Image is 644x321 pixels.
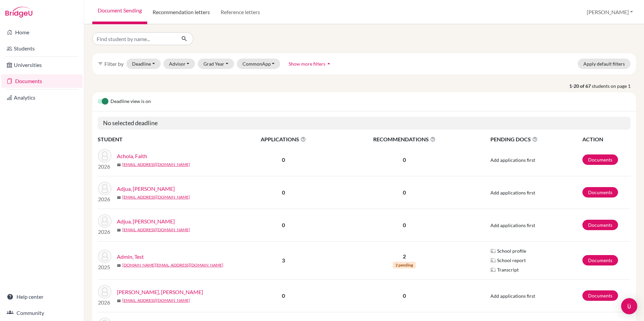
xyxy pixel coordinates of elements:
a: [EMAIL_ADDRESS][DOMAIN_NAME] [122,162,190,168]
button: Grad Year [198,59,234,69]
a: Documents [582,255,618,265]
span: Transcript [497,266,519,273]
span: mail [117,299,121,303]
a: [EMAIL_ADDRESS][DOMAIN_NAME] [122,297,190,304]
button: Advisor [163,59,195,69]
button: [PERSON_NAME] [584,6,636,19]
img: Adjua, Regine Ayikoru [98,214,111,228]
a: Students [1,42,83,55]
a: Adjua, [PERSON_NAME] [117,217,175,225]
img: Parchments logo [490,267,496,273]
b: 0 [282,189,285,195]
span: Add applications first [490,222,535,228]
img: Bridge-U [5,7,32,17]
h5: No selected deadline [98,117,631,130]
img: Adjua, Grace Enzizu [98,182,111,195]
a: [EMAIL_ADDRESS][DOMAIN_NAME] [122,227,190,233]
span: mail [117,228,121,232]
button: Apply default filters [578,59,631,69]
span: School report [497,257,526,264]
th: ACTION [582,135,631,144]
p: 2026 [98,195,111,203]
p: 2025 [98,263,111,271]
input: Find student by name... [92,32,176,45]
a: Admin, Test [117,253,144,261]
a: Analytics [1,91,83,104]
p: 0 [334,221,474,229]
p: 2026 [98,298,111,307]
a: Documents [582,290,618,301]
b: 3 [282,257,285,263]
button: Show more filtersarrow_drop_up [283,59,338,69]
span: Show more filters [289,61,325,67]
span: Add applications first [490,190,535,195]
img: Parchments logo [490,258,496,263]
strong: 1-20 of 67 [569,82,592,90]
i: arrow_drop_up [325,60,332,67]
img: Admin, Test [98,250,111,263]
span: mail [117,163,121,167]
span: students on page 1 [592,82,636,90]
span: Filter by [104,61,124,67]
span: RECOMMENDATIONS [334,135,474,143]
img: Parchments logo [490,248,496,254]
a: Documents [582,220,618,230]
span: 2 pending [393,262,416,269]
a: Help center [1,290,83,304]
i: filter_list [98,61,103,66]
p: 0 [334,156,474,164]
a: Community [1,306,83,320]
button: CommonApp [237,59,281,69]
span: mail [117,263,121,267]
a: Documents [582,154,618,165]
a: Documents [1,74,83,88]
img: Achola, Faith [98,149,111,163]
p: 2026 [98,163,111,171]
b: 0 [282,292,285,299]
span: APPLICATIONS [233,135,334,143]
a: Home [1,26,83,39]
span: Deadline view is on [110,98,151,106]
div: Open Intercom Messenger [621,298,637,314]
a: [PERSON_NAME], [PERSON_NAME] [117,288,203,296]
span: PENDING DOCS [490,135,582,143]
a: [DOMAIN_NAME][EMAIL_ADDRESS][DOMAIN_NAME] [122,262,223,268]
span: mail [117,195,121,200]
span: School profile [497,247,526,254]
a: [EMAIL_ADDRESS][DOMAIN_NAME] [122,194,190,200]
span: Add applications first [490,157,535,163]
a: Universities [1,58,83,72]
span: Add applications first [490,293,535,299]
a: Adjua, [PERSON_NAME] [117,185,175,193]
p: 2 [334,252,474,260]
img: Al-Harthi, Sammy Aziz [98,285,111,298]
b: 0 [282,222,285,228]
p: 2026 [98,228,111,236]
th: STUDENT [98,135,232,144]
b: 0 [282,156,285,163]
p: 0 [334,188,474,197]
button: Deadline [126,59,161,69]
a: Achola, Faith [117,152,147,160]
p: 0 [334,292,474,300]
a: Documents [582,187,618,198]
